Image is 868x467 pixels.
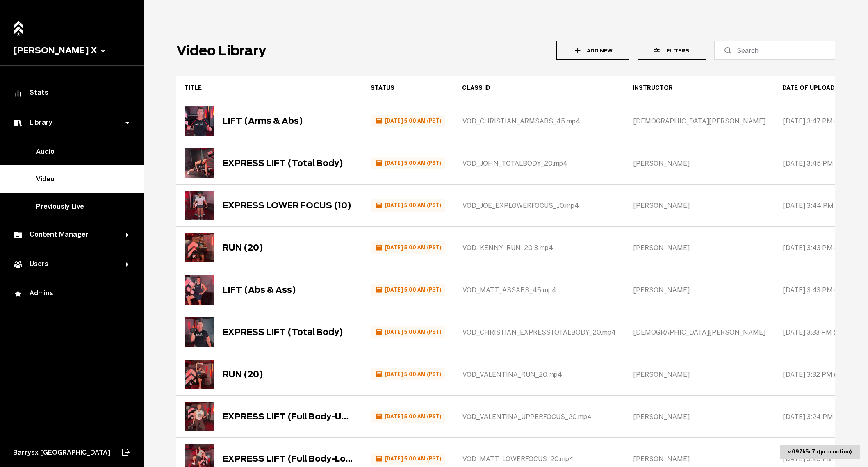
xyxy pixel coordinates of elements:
[185,317,214,347] img: EXPRESS LIFT (Total Body)
[783,117,852,125] span: [DATE] 3:47 PM (PST)
[462,159,567,167] span: VOD_JOHN_TOTALBODY_20.mp4
[13,230,126,240] div: Content Manager
[185,148,214,178] img: EXPRESS LIFT (Total Body)
[223,200,351,210] div: EXPRESS LOWER FOCUS (10)
[223,116,303,126] div: LIFT (Arms & Abs)
[462,455,574,463] span: VOD_MATT_LOWERFOCUS_20.mp4
[13,289,130,299] div: Admins
[783,202,853,210] span: [DATE] 3:44 PM (PST)
[223,454,354,464] div: EXPRESS LIFT (Full Body-Lower Focus)
[223,285,296,295] div: LIFT (Abs & Ass)
[783,371,852,378] span: [DATE] 3:32 PM (PST)
[371,453,445,465] span: SCHEDULED
[638,41,706,60] button: Filters
[462,413,592,421] span: VOD_VALENTINA_UPPERFOCUS_20.mp4
[633,455,690,463] span: [PERSON_NAME]
[13,89,130,98] div: Stats
[774,76,862,100] th: Toggle SortBy
[633,328,765,336] span: [DEMOGRAPHIC_DATA][PERSON_NAME]
[185,106,214,136] img: LIFT (Arms & Abs)
[223,158,343,168] div: EXPRESS LIFT (Total Body)
[185,360,214,389] img: RUN (20)
[783,286,852,294] span: [DATE] 3:43 PM (PST)
[633,286,690,294] span: [PERSON_NAME]
[783,159,853,167] span: [DATE] 3:45 PM (PST)
[783,244,852,252] span: [DATE] 3:43 PM (PST)
[462,202,579,210] span: VOD_JOE_EXPLOWERFOCUS_10.mp4
[13,449,110,456] span: Barrysx [GEOGRAPHIC_DATA]
[223,327,343,337] div: EXPRESS LIFT (Total Body)
[223,412,354,421] div: EXPRESS LIFT (Full Body-Upper Focus)
[737,46,818,55] input: Search
[783,328,852,336] span: [DATE] 3:33 PM (PST)
[223,369,263,379] div: RUN (20)
[176,76,362,100] th: Toggle SortBy
[13,46,130,55] button: [PERSON_NAME] X
[223,243,263,253] div: RUN (20)
[462,244,553,252] span: VOD_KENNY_RUN_20 3.mp4
[633,413,690,421] span: [PERSON_NAME]
[462,371,562,378] span: VOD_VALENTINA_RUN_20.mp4
[121,443,130,461] button: Log out
[371,157,445,169] span: SCHEDULED
[783,455,853,463] span: [DATE] 3:20 PM (PST)
[633,202,690,210] span: [PERSON_NAME]
[633,117,765,125] span: [DEMOGRAPHIC_DATA][PERSON_NAME]
[371,410,445,422] span: SCHEDULED
[633,244,690,252] span: [PERSON_NAME]
[185,402,214,431] img: EXPRESS LIFT (Full Body-Upper Focus)
[176,43,266,59] h1: Video Library
[371,199,445,211] span: SCHEDULED
[185,275,214,305] img: LIFT (Abs & Ass)
[780,445,860,459] div: v. 097b5d7b ( production )
[371,284,445,296] span: SCHEDULED
[13,118,126,128] div: Library
[462,286,556,294] span: VOD_MATT_ASSABS_45.mp4
[371,241,445,253] span: SCHEDULED
[462,117,580,125] span: VOD_CHRISTIAN_ARMSABS_45.mp4
[556,41,629,60] button: Add New
[371,326,445,338] span: SCHEDULED
[454,76,624,100] th: Toggle SortBy
[371,115,445,127] span: SCHEDULED
[11,16,26,34] a: Home
[371,368,445,380] span: SCHEDULED
[624,76,774,100] th: Toggle SortBy
[633,159,690,167] span: [PERSON_NAME]
[633,371,690,378] span: [PERSON_NAME]
[185,191,214,220] img: EXPRESS LOWER FOCUS (10)
[13,260,126,269] div: Users
[783,413,853,421] span: [DATE] 3:24 PM (PST)
[362,76,454,100] th: Toggle SortBy
[185,233,214,262] img: RUN (20)
[462,328,616,336] span: VOD_CHRISTIAN_EXPRESSTOTALBODY_20.mp4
